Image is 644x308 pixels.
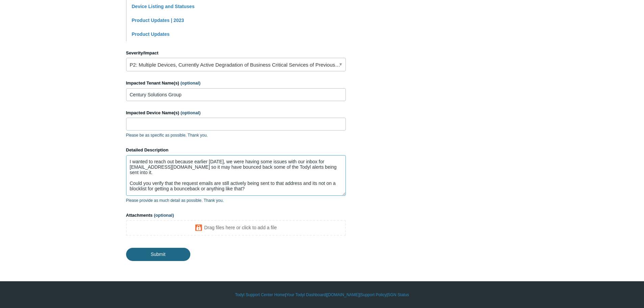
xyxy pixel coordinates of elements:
[360,292,386,298] a: Support Policy
[154,213,174,218] span: (optional)
[126,197,346,204] p: Please provide as much detail as possible. Thank you.
[132,31,170,37] a: Product Updates
[126,50,346,56] label: Severity/Impact
[181,110,200,115] span: (optional)
[286,292,326,298] a: Your Todyl Dashboard
[235,292,285,298] a: Todyl Support Center Home
[126,110,346,116] label: Impacted Device Name(s)
[132,18,184,23] a: Product Updates | 2023
[181,80,200,86] span: (optional)
[126,132,346,138] p: Please be as specific as possible. Thank you.
[132,4,195,9] a: Device Listing and Statuses
[126,58,346,71] a: P2: Multiple Devices, Currently Active Degradation of Business Critical Services of Previously Wo...
[327,292,359,298] a: [DOMAIN_NAME]
[126,80,346,87] label: Impacted Tenant Name(s)
[126,212,346,219] label: Attachments
[126,248,190,261] input: Submit
[126,292,518,298] div: | | | |
[126,147,346,153] label: Detailed Description
[388,292,409,298] a: SGN Status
